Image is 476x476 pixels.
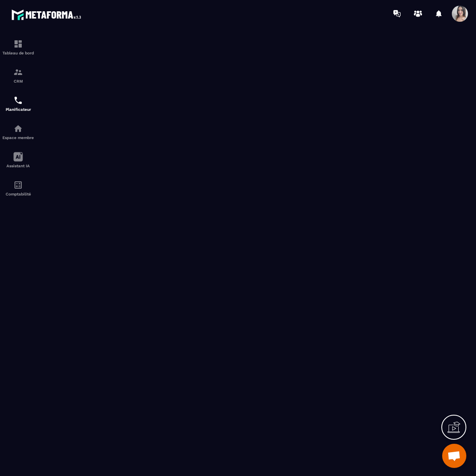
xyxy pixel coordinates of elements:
a: formationformationCRM [2,61,34,89]
div: Ouvrir le chat [442,444,466,468]
a: automationsautomationsEspace membre [2,118,34,146]
img: accountant [13,180,23,190]
img: scheduler [13,96,23,105]
p: Espace membre [2,135,34,140]
a: schedulerschedulerPlanificateur [2,89,34,118]
a: Assistant IA [2,146,34,174]
p: Planificateur [2,107,34,112]
img: logo [11,7,84,22]
p: Tableau de bord [2,51,34,55]
a: formationformationTableau de bord [2,33,34,61]
img: formation [13,39,23,49]
img: formation [13,67,23,77]
img: automations [13,124,23,133]
a: accountantaccountantComptabilité [2,174,34,202]
p: Assistant IA [2,164,34,168]
p: CRM [2,79,34,83]
p: Comptabilité [2,192,34,196]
